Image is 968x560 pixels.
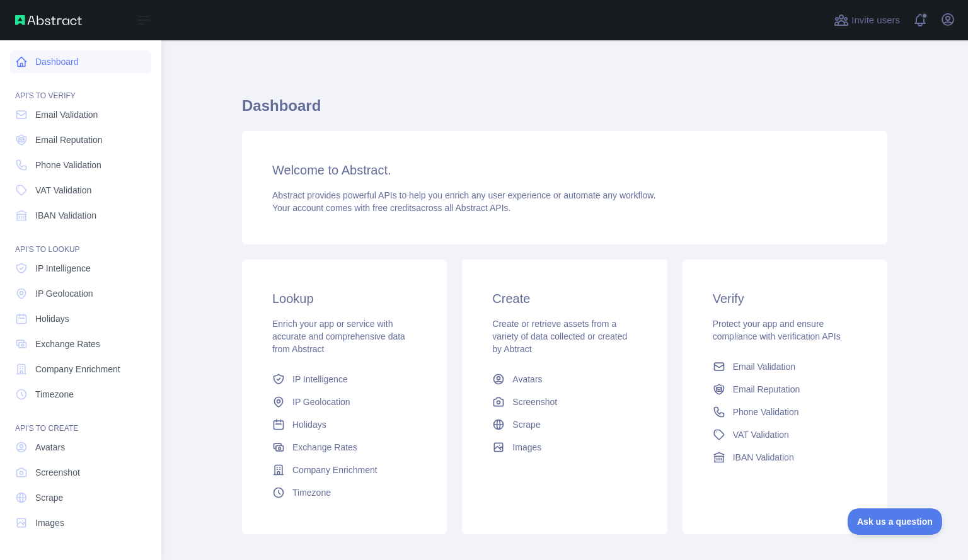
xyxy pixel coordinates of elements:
[35,441,65,454] span: Avatars
[512,396,557,408] span: Screenshot
[292,441,357,454] span: Exchange Rates
[272,290,417,307] h3: Lookup
[267,481,422,504] a: Timezone
[267,368,422,391] a: IP Intelligence
[35,517,64,529] span: Images
[292,373,348,386] span: IP Intelligence
[10,511,151,534] a: Images
[10,461,151,484] a: Screenshot
[35,338,100,350] span: Exchange Rates
[10,436,151,459] a: Avatars
[492,319,627,354] span: Create or retrieve assets from a variety of data collected or created by Abtract
[35,134,103,146] span: Email Reputation
[272,203,510,213] span: Your account comes with across all Abstract APIs.
[851,13,900,28] span: Invite users
[35,108,98,121] span: Email Validation
[10,307,151,330] a: Holidays
[35,312,69,325] span: Holidays
[10,333,151,355] a: Exchange Rates
[733,360,795,373] span: Email Validation
[512,418,540,431] span: Scrape
[487,436,642,459] a: Images
[10,358,151,380] a: Company Enrichment
[10,76,151,101] div: API'S TO VERIFY
[831,10,902,30] button: Invite users
[708,378,862,401] a: Email Reputation
[292,486,331,499] span: Timezone
[10,154,151,176] a: Phone Validation
[10,204,151,227] a: IBAN Validation
[35,184,91,197] span: VAT Validation
[267,436,422,459] a: Exchange Rates
[733,428,789,441] span: VAT Validation
[512,373,542,386] span: Avatars
[708,423,862,446] a: VAT Validation
[713,319,841,341] span: Protect your app and ensure compliance with verification APIs
[10,103,151,126] a: Email Validation
[708,446,862,469] a: IBAN Validation
[272,319,405,354] span: Enrich your app or service with accurate and comprehensive data from Abstract
[487,413,642,436] a: Scrape
[35,209,96,222] span: IBAN Validation
[35,491,63,504] span: Scrape
[487,391,642,413] a: Screenshot
[10,179,151,202] a: VAT Validation
[10,257,151,280] a: IP Intelligence
[10,486,151,509] a: Scrape
[272,161,857,179] h3: Welcome to Abstract.
[733,383,800,396] span: Email Reputation
[10,383,151,406] a: Timezone
[492,290,637,307] h3: Create
[35,287,93,300] span: IP Geolocation
[708,401,862,423] a: Phone Validation
[708,355,862,378] a: Email Validation
[512,441,541,454] span: Images
[267,413,422,436] a: Holidays
[10,50,151,73] a: Dashboard
[10,129,151,151] a: Email Reputation
[372,203,416,213] span: free credits
[713,290,857,307] h3: Verify
[267,459,422,481] a: Company Enrichment
[733,451,794,464] span: IBAN Validation
[292,418,326,431] span: Holidays
[733,406,799,418] span: Phone Validation
[267,391,422,413] a: IP Geolocation
[848,508,943,535] iframe: Toggle Customer Support
[10,229,151,254] div: API'S TO LOOKUP
[15,15,82,25] img: Abstract API
[35,262,91,275] span: IP Intelligence
[292,396,350,408] span: IP Geolocation
[242,96,887,126] h1: Dashboard
[487,368,642,391] a: Avatars
[292,464,377,476] span: Company Enrichment
[35,363,120,375] span: Company Enrichment
[272,190,656,200] span: Abstract provides powerful APIs to help you enrich any user experience or automate any workflow.
[10,408,151,433] div: API'S TO CREATE
[35,466,80,479] span: Screenshot
[35,159,101,171] span: Phone Validation
[35,388,74,401] span: Timezone
[10,282,151,305] a: IP Geolocation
